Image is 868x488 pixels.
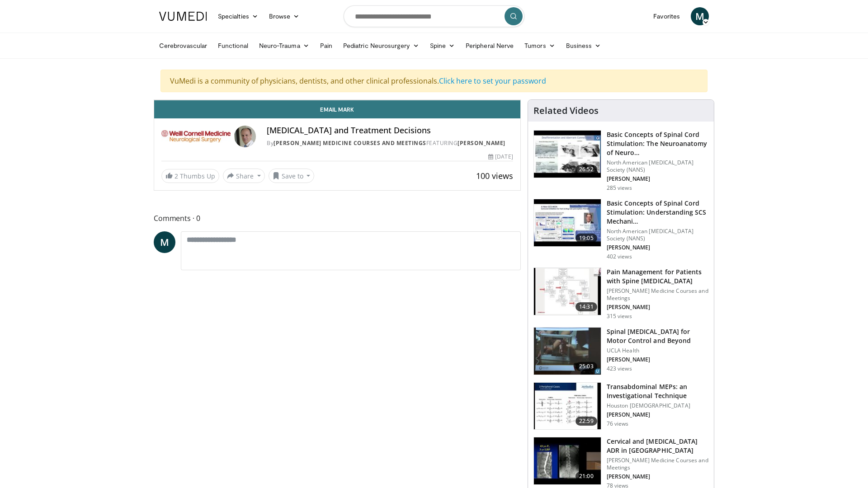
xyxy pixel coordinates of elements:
a: [PERSON_NAME] [458,139,505,147]
p: [PERSON_NAME] [607,356,708,363]
a: Specialties [212,7,264,25]
p: 402 views [607,253,632,260]
img: 1680daec-fcfd-4287-ac41-19e7acb46365.150x105_q85_crop-smart_upscale.jpg [534,199,601,246]
p: 315 views [607,313,632,320]
img: eabc70fa-d514-412c-b6da-43cc2eccbe13.150x105_q85_crop-smart_upscale.jpg [534,437,601,484]
p: 285 views [607,184,632,192]
span: 25:03 [576,362,597,371]
p: [PERSON_NAME] Medicine Courses and Meetings [607,457,708,471]
a: Email Mark [154,100,520,118]
a: Functional [212,37,254,55]
h4: Related Videos [533,105,599,116]
div: By FEATURING [267,139,513,147]
input: Search topics, interventions [344,5,524,27]
a: Spine [425,37,460,55]
p: [PERSON_NAME] Medicine Courses and Meetings [607,287,708,302]
p: North American [MEDICAL_DATA] Society (NANS) [607,159,708,174]
h3: Spinal [MEDICAL_DATA] for Motor Control and Beyond [607,327,708,345]
img: Avatar [234,126,256,147]
h3: Pain Management for Patients with Spine [MEDICAL_DATA] [607,267,708,286]
p: 423 views [607,365,632,372]
span: 22:59 [576,417,597,426]
p: North American [MEDICAL_DATA] Society (NANS) [607,228,708,242]
p: [PERSON_NAME] [607,244,708,251]
a: Cerebrovascular [154,37,212,55]
img: 1a318922-2e81-4474-bd2b-9f1cef381d3f.150x105_q85_crop-smart_upscale.jpg [534,383,601,430]
span: 14:31 [576,302,597,311]
p: [PERSON_NAME] [607,175,708,183]
a: Favorites [648,7,685,25]
a: Click here to set your password [439,76,546,86]
img: 56f187c5-4ee0-4fea-bafd-440954693c71.150x105_q85_crop-smart_upscale.jpg [534,131,601,178]
span: 100 views [476,170,513,181]
h3: Basic Concepts of Spinal Cord Stimulation: Understanding SCS Mechani… [607,199,708,226]
button: Share [223,169,265,183]
a: [PERSON_NAME] Medicine Courses and Meetings [274,139,426,147]
a: Browse [264,7,305,25]
a: Neuro-Trauma [254,37,315,55]
span: Comments 0 [154,212,521,224]
img: VuMedi Logo [159,12,207,21]
a: M [691,7,709,25]
h3: Basic Concepts of Spinal Cord Stimulation: The Neuroanatomy of Neuro… [607,130,708,157]
a: Business [561,37,607,55]
div: [DATE] [488,153,513,161]
a: Pain [315,37,338,55]
a: 25:03 Spinal [MEDICAL_DATA] for Motor Control and Beyond UCLA Health [PERSON_NAME] 423 views [533,327,708,375]
button: Save to [269,169,315,183]
p: [PERSON_NAME] [607,473,708,480]
a: 26:52 Basic Concepts of Spinal Cord Stimulation: The Neuroanatomy of Neuro… North American [MEDIC... [533,130,708,192]
p: 76 views [607,420,629,427]
h3: Transabdominal MEPs: an Investigational Technique [607,382,708,400]
img: 80501b3d-7b29-4740-be92-e9603a08b4dc.150x105_q85_crop-smart_upscale.jpg [534,328,601,375]
span: 19:05 [576,234,597,243]
p: [PERSON_NAME] [607,304,708,311]
a: 14:31 Pain Management for Patients with Spine [MEDICAL_DATA] [PERSON_NAME] Medicine Courses and M... [533,267,708,320]
a: Pediatric Neurosurgery [338,37,425,55]
a: Tumors [519,37,561,55]
a: M [154,231,175,253]
h3: Cervical and [MEDICAL_DATA] ADR in [GEOGRAPHIC_DATA] [607,437,708,455]
p: [PERSON_NAME] [607,411,708,418]
p: UCLA Health [607,347,708,354]
span: 21:00 [576,472,597,481]
span: 2 [175,172,178,180]
p: Houston [DEMOGRAPHIC_DATA] [607,402,708,409]
img: Weill Cornell Medicine Courses and Meetings [161,126,231,147]
div: VuMedi is a community of physicians, dentists, and other clinical professionals. [160,70,708,92]
span: 26:52 [576,165,597,174]
h4: [MEDICAL_DATA] and Treatment Decisions [267,126,513,136]
img: d97692dc-9f18-4e90-87c2-562f424998fc.150x105_q85_crop-smart_upscale.jpg [534,268,601,315]
a: 2 Thumbs Up [161,169,219,183]
a: 22:59 Transabdominal MEPs: an Investigational Technique Houston [DEMOGRAPHIC_DATA] [PERSON_NAME] ... [533,382,708,430]
a: 19:05 Basic Concepts of Spinal Cord Stimulation: Understanding SCS Mechani… North American [MEDIC... [533,199,708,260]
a: Peripheral Nerve [460,37,519,55]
